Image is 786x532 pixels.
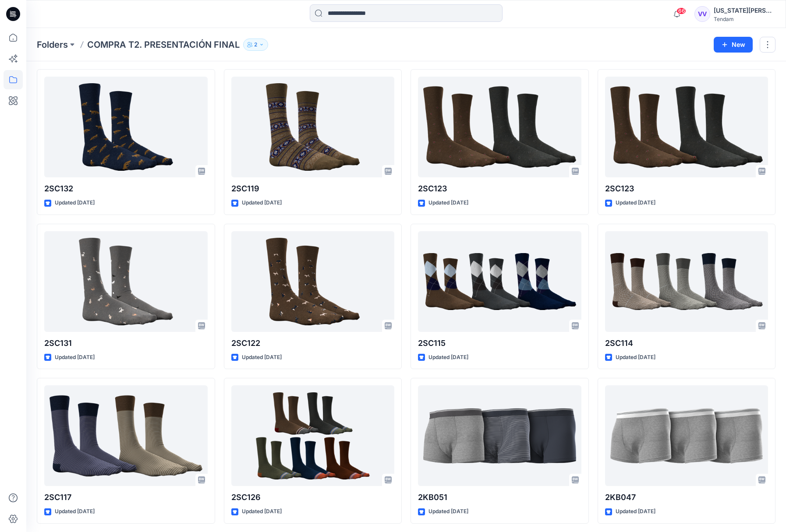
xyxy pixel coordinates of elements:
[87,39,240,51] p: COMPRA T2. PRESENTACIÓN FINAL
[694,6,710,22] div: VV
[44,385,208,486] a: 2SC117
[605,77,768,177] a: 2SC123
[605,183,768,195] p: 2SC123
[231,77,395,177] a: 2SC119
[714,37,753,53] button: New
[55,353,95,362] p: Updated [DATE]
[231,491,395,504] p: 2SC126
[605,385,768,486] a: 2KB047
[242,198,282,208] p: Updated [DATE]
[231,385,395,486] a: 2SC126
[231,183,395,195] p: 2SC119
[616,353,655,362] p: Updated [DATE]
[242,507,282,516] p: Updated [DATE]
[55,507,95,516] p: Updated [DATE]
[254,40,257,49] p: 2
[605,337,768,349] p: 2SC114
[44,77,208,177] a: 2SC132
[616,507,655,516] p: Updated [DATE]
[428,507,468,516] p: Updated [DATE]
[676,7,686,14] span: 66
[231,231,395,332] a: 2SC122
[418,491,581,504] p: 2KB051
[714,16,775,22] div: Tendam
[418,385,581,486] a: 2KB051
[44,491,208,504] p: 2SC117
[605,231,768,332] a: 2SC114
[243,39,268,51] button: 2
[428,353,468,362] p: Updated [DATE]
[616,198,655,208] p: Updated [DATE]
[418,231,581,332] a: 2SC115
[44,231,208,332] a: 2SC131
[428,198,468,208] p: Updated [DATE]
[231,337,395,349] p: 2SC122
[37,39,68,51] a: Folders
[714,5,775,16] div: [US_STATE][PERSON_NAME]
[418,337,581,349] p: 2SC115
[55,198,95,208] p: Updated [DATE]
[605,491,768,504] p: 2KB047
[44,183,208,195] p: 2SC132
[44,337,208,349] p: 2SC131
[418,183,581,195] p: 2SC123
[418,77,581,177] a: 2SC123
[242,353,282,362] p: Updated [DATE]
